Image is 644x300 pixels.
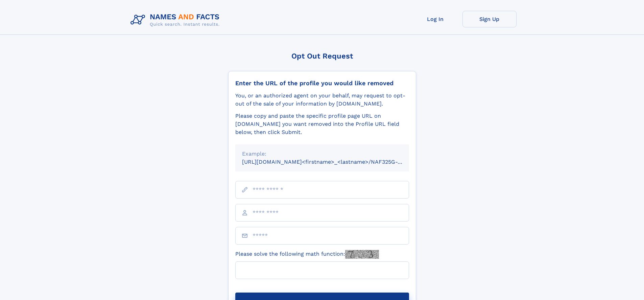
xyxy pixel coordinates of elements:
[128,11,225,29] img: Logo Names and Facts
[235,250,379,259] label: Please solve the following math function:
[235,92,409,108] div: You, or an authorized agent on your behalf, may request to opt-out of the sale of your informatio...
[408,11,462,27] a: Log In
[228,52,416,60] div: Opt Out Request
[235,79,409,87] div: Enter the URL of the profile you would like removed
[462,11,517,27] a: Sign Up
[242,150,402,158] div: Example:
[235,112,409,136] div: Please copy and paste the specific profile page URL on [DOMAIN_NAME] you want removed into the Pr...
[242,159,422,165] small: [URL][DOMAIN_NAME]<firstname>_<lastname>/NAF325G-xxxxxxxx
